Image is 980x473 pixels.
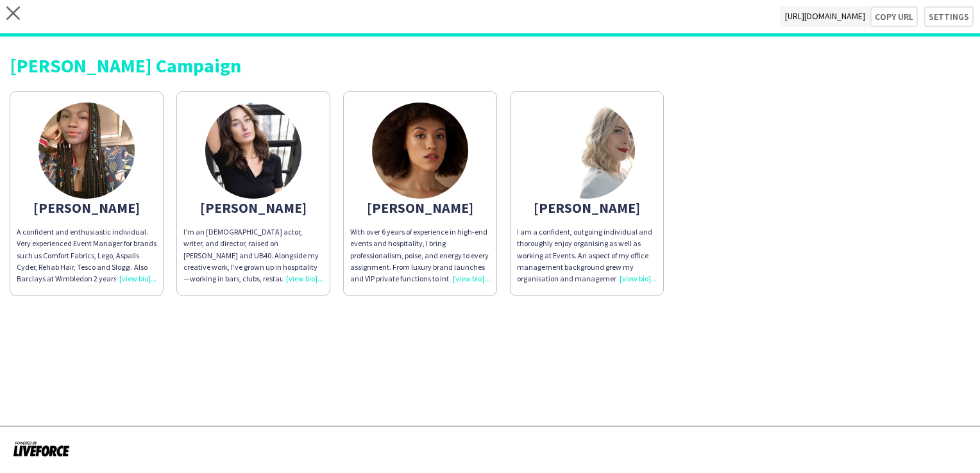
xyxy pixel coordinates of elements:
[17,226,156,285] div: A confident and enthusiastic individual. Very experienced Event Manager for brands such us Comfor...
[350,226,490,285] div: With over 6 years of experience in high-end events and hospitality, I bring professionalism, pois...
[517,227,657,447] span: I am a confident, outgoing individual and thoroughly enjoy organising as well as working at Event...
[517,202,657,213] div: [PERSON_NAME]
[350,202,490,213] div: [PERSON_NAME]
[183,227,321,342] span: I’m an [DEMOGRAPHIC_DATA] actor, writer, and director, raised on [PERSON_NAME] and UB40. Alongsid...
[780,6,870,27] span: [URL][DOMAIN_NAME]
[38,103,135,199] img: thumb-d255db14-355f-4f30-b3a4-fe0a6db49591.jpg
[372,103,468,199] img: thumb-68481ec0121d0.jpeg
[183,202,323,213] div: [PERSON_NAME]
[17,202,156,213] div: [PERSON_NAME]
[205,103,301,199] img: thumb-6776cbd22d58d.jpg
[539,103,635,199] img: thumb-6275131d01860.jpg
[924,6,974,27] button: Settings
[870,6,918,27] button: Copy url
[10,56,970,75] div: [PERSON_NAME] Campaign
[13,440,70,458] img: Powered by Liveforce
